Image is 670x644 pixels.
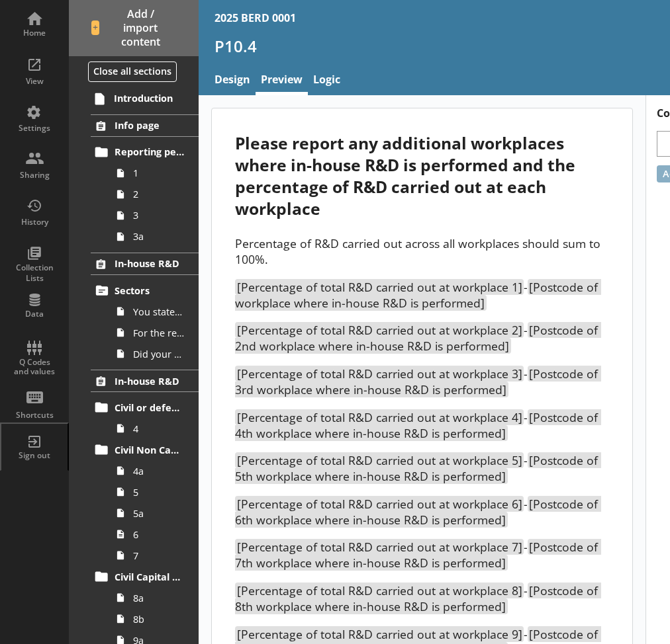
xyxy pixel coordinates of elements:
[133,188,184,200] span: 2
[235,539,601,571] span: [Postcode of 7th workplace where in-house R&D is performed]
[235,452,608,484] p: -
[133,305,184,318] span: You stated that for the period [From] to [To], [Ru Name] carried out in-house R&D. Is this correct?
[235,322,523,338] span: [Percentage of total R&D carried out at workplace 2]
[115,119,185,132] span: Info page
[111,524,199,545] a: 6
[91,7,177,48] span: Add / import content
[111,503,199,524] a: 5a
[115,444,185,456] span: Civil Non Capital Expenditure
[235,366,608,397] p: -
[133,528,184,541] span: 6
[111,301,199,322] a: You stated that for the period [From] to [To], [Ru Name] carried out in-house R&D. Is this correct?
[235,279,523,295] span: [Percentage of total R&D carried out at workplace 1]
[111,587,199,608] a: 8a
[111,226,199,247] a: 3a
[111,418,199,439] a: 4
[133,465,184,477] span: 4a
[111,608,199,629] a: 8b
[11,410,58,421] div: Shortcuts
[11,123,58,134] div: Settings
[235,409,523,425] span: [Percentage of total R&D carried out at workplace 4]
[97,439,199,566] li: Civil Non Capital Expenditure4a55a67
[111,460,199,481] a: 4a
[111,184,199,205] a: 2
[133,507,184,520] span: 5a
[235,366,601,397] span: [Postcode of 3rd workplace where in-house R&D is performed]
[308,67,346,95] a: Logic
[235,322,601,354] span: [Postcode of 2nd workplace where in-house R&D is performed]
[91,439,199,460] a: Civil Non Capital Expenditure
[11,309,58,319] div: Data
[115,401,185,414] span: Civil or defence
[11,217,58,227] div: History
[235,409,608,441] p: -
[133,230,184,243] span: 3a
[133,549,184,562] span: 7
[111,545,199,566] a: 7
[91,397,199,418] a: Civil or defence
[11,262,58,283] div: Collection Lists
[111,481,199,503] a: 5
[235,409,601,441] span: [Postcode of 4th workplace where in-house R&D is performed]
[133,167,184,179] span: 1
[209,67,256,95] a: Design
[111,322,199,343] a: For the reporting period, for which of the following product codes has your business carried out ...
[235,539,608,571] p: -
[235,496,608,528] p: -
[91,253,199,275] a: In-house R&D
[11,76,58,87] div: View
[235,279,601,311] span: [Postcode of workplace where in-house R&D is performed]
[115,257,185,270] span: In-house R&D
[69,253,199,364] li: In-house R&DSectorsYou stated that for the period [From] to [To], [Ru Name] carried out in-house ...
[88,61,177,82] button: Close all sections
[111,205,199,226] a: 3
[235,626,523,642] span: [Percentage of total R&D carried out at workplace 9]
[235,132,608,220] div: Please report any additional workplaces where in-house R&D is performed and the percentage of R&D...
[69,114,199,247] li: Info pageReporting period1233a
[235,322,608,354] p: -
[11,28,58,38] div: Home
[235,496,601,528] span: [Postcode of 6th workplace where in-house R&D is performed]
[97,280,199,364] li: SectorsYou stated that for the period [From] to [To], [Ru Name] carried out in-house R&D. Is this...
[115,375,185,387] span: In-house R&D
[91,141,199,163] a: Reporting period
[114,92,185,104] span: Introduction
[235,235,608,267] p: Percentage of R&D carried out across all workplaces should sum to 100%.
[235,583,523,598] span: [Percentage of total R&D carried out at workplace 8]
[235,279,608,311] p: -
[111,163,199,184] a: 1
[235,496,523,512] span: [Percentage of total R&D carried out at workplace 6]
[115,571,185,583] span: Civil Capital Expenditure
[115,145,185,158] span: Reporting period
[235,452,601,484] span: [Postcode of 5th workplace where in-house R&D is performed]
[97,397,199,439] li: Civil or defence4
[235,539,523,555] span: [Percentage of total R&D carried out at workplace 7]
[256,67,308,95] a: Preview
[235,366,523,382] span: [Percentage of total R&D carried out at workplace 3]
[115,284,185,297] span: Sectors
[11,358,58,377] div: Q Codes and values
[133,209,184,221] span: 3
[133,486,184,499] span: 5
[91,280,199,301] a: Sectors
[133,613,184,625] span: 8b
[215,11,296,25] div: 2025 BERD 0001
[235,452,523,468] span: [Percentage of total R&D carried out at workplace 5]
[11,170,58,181] div: Sharing
[97,141,199,247] li: Reporting period1233a
[235,583,608,614] p: -
[133,592,184,604] span: 8a
[133,348,184,360] span: Did your business carry out in-house R&D for any other product codes?
[133,423,184,435] span: 4
[90,88,199,109] a: Introduction
[11,450,58,461] div: Sign out
[133,327,184,339] span: For the reporting period, for which of the following product codes has your business carried out ...
[91,370,199,392] a: In-house R&D
[91,114,199,137] a: Info page
[111,343,199,364] a: Did your business carry out in-house R&D for any other product codes?
[91,566,199,587] a: Civil Capital Expenditure
[235,583,601,614] span: [Postcode of 8th workplace where in-house R&D is performed]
